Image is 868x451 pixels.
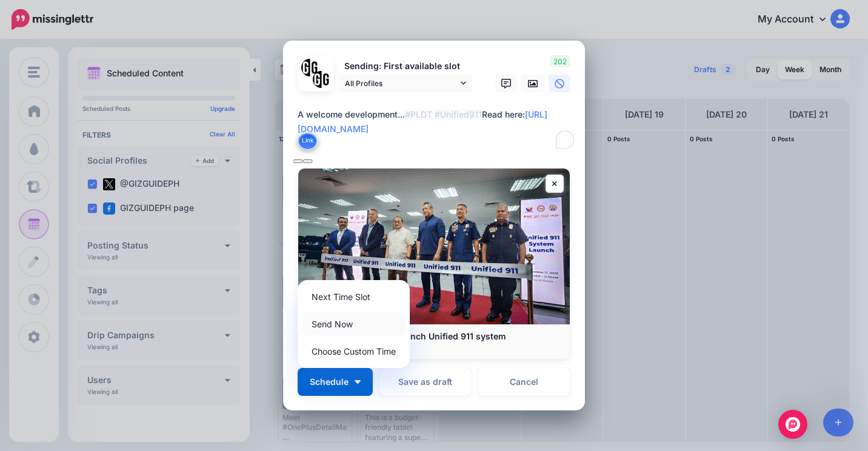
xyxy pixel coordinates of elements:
p: Sending: First available slot [339,59,472,73]
span: All Profiles [345,77,458,90]
div: A welcome development... Read here: [298,107,576,136]
span: 202 [550,55,570,67]
a: All Profiles [339,75,472,92]
div: Schedule [298,280,410,368]
a: Cancel [478,368,570,396]
button: Schedule [298,368,373,396]
p: [DOMAIN_NAME] [310,342,558,353]
span: Schedule [310,378,349,386]
img: arrow-down-white.png [355,380,361,384]
img: JT5sWCfR-79925.png [313,71,330,89]
button: Save as draft [379,368,472,396]
img: PLDT, DILG, and BFP launch Unified 911 system [298,169,570,324]
a: Choose Custom Time [302,339,405,363]
img: 353459792_649996473822713_4483302954317148903_n-bsa138318.png [301,59,319,76]
a: Send Now [302,312,405,336]
a: Next Time Slot [302,285,405,309]
textarea: To enrich screen reader interactions, please activate Accessibility in Grammarly extension settings [298,107,576,151]
div: Open Intercom Messenger [778,410,807,439]
button: Link [298,132,318,150]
